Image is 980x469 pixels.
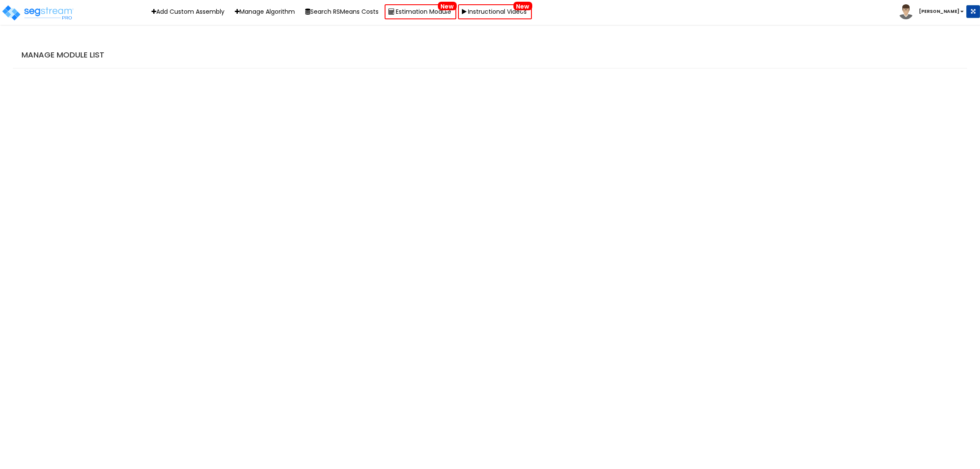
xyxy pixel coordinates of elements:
[21,51,963,59] h4: Manage Module List
[385,4,456,19] a: Estimation ModuleNew
[898,4,913,19] img: avatar.png
[513,2,532,10] span: New
[301,5,383,18] button: Search RSMeans Costs
[458,4,532,19] a: Instructional VideosNew
[438,2,457,10] span: New
[147,5,229,18] a: Add Custom Assembly
[919,8,959,15] b: [PERSON_NAME]
[231,5,299,18] a: Manage Algorithm
[1,4,74,21] img: logo_pro_r.png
